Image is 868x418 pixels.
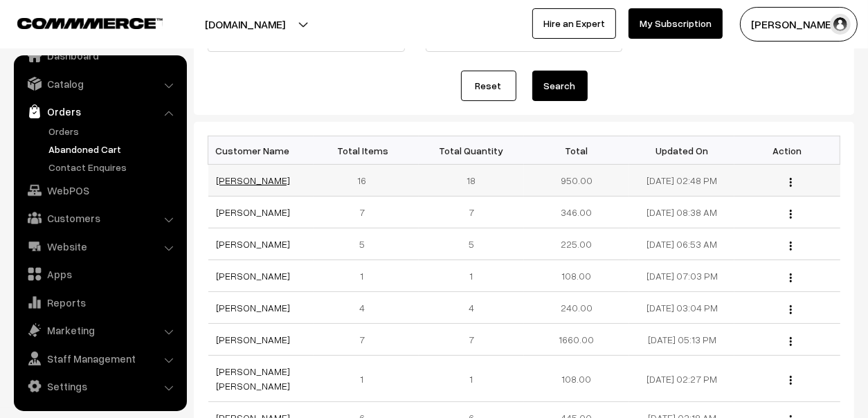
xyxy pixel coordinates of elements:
a: Staff Management [17,346,182,371]
a: Catalog [17,71,182,96]
a: Customers [17,206,182,230]
a: [PERSON_NAME] [217,206,291,218]
button: [DOMAIN_NAME] [156,7,334,42]
td: 346.00 [524,197,629,228]
a: Reports [17,290,182,315]
td: [DATE] 06:53 AM [629,228,734,260]
button: Search [532,71,588,101]
td: 5 [314,228,419,260]
img: Menu [790,242,792,251]
a: Settings [17,374,182,399]
td: 108.00 [524,356,629,402]
td: 1 [314,260,419,292]
a: Contact Enquires [45,160,182,174]
td: 16 [314,165,419,197]
img: Menu [790,337,792,346]
a: WebPOS [17,178,182,203]
td: 7 [419,197,524,228]
a: [PERSON_NAME] [217,238,291,250]
td: [DATE] 03:04 PM [629,292,734,324]
img: Menu [790,305,792,314]
a: Website [17,234,182,259]
a: Orders [45,124,182,138]
td: 1 [314,356,419,402]
td: 4 [419,292,524,324]
td: [DATE] 08:38 AM [629,197,734,228]
th: Total Items [314,136,419,165]
td: 108.00 [524,260,629,292]
td: [DATE] 02:27 PM [629,356,734,402]
td: 7 [314,197,419,228]
img: COMMMERCE [17,18,163,28]
a: [PERSON_NAME] [217,302,291,313]
td: 240.00 [524,292,629,324]
th: Updated On [629,136,734,165]
td: 7 [419,324,524,356]
img: Menu [790,178,792,187]
td: 5 [419,228,524,260]
td: 7 [314,324,419,356]
a: Orders [17,99,182,124]
td: 1 [419,356,524,402]
a: Abandoned Cart [45,142,182,156]
a: [PERSON_NAME] [217,270,291,282]
a: Hire an Expert [532,8,616,39]
img: Menu [790,210,792,219]
th: Action [734,136,840,165]
th: Total Quantity [419,136,524,165]
a: [PERSON_NAME] [217,174,291,186]
th: Total [524,136,629,165]
img: user [830,14,851,35]
td: 4 [314,292,419,324]
td: [DATE] 02:48 PM [629,165,734,197]
img: Menu [790,273,792,282]
td: [DATE] 07:03 PM [629,260,734,292]
button: [PERSON_NAME]… [740,7,858,42]
a: Dashboard [17,43,182,68]
a: Reset [461,71,516,101]
th: Customer Name [208,136,314,165]
a: My Subscription [629,8,723,39]
a: [PERSON_NAME] [217,334,291,345]
img: Menu [790,376,792,385]
td: 950.00 [524,165,629,197]
a: Marketing [17,318,182,343]
td: 1660.00 [524,324,629,356]
td: 225.00 [524,228,629,260]
a: COMMMERCE [17,14,138,30]
td: 18 [419,165,524,197]
td: [DATE] 05:13 PM [629,324,734,356]
a: Apps [17,262,182,287]
td: 1 [419,260,524,292]
a: [PERSON_NAME] [PERSON_NAME] [217,365,291,392]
